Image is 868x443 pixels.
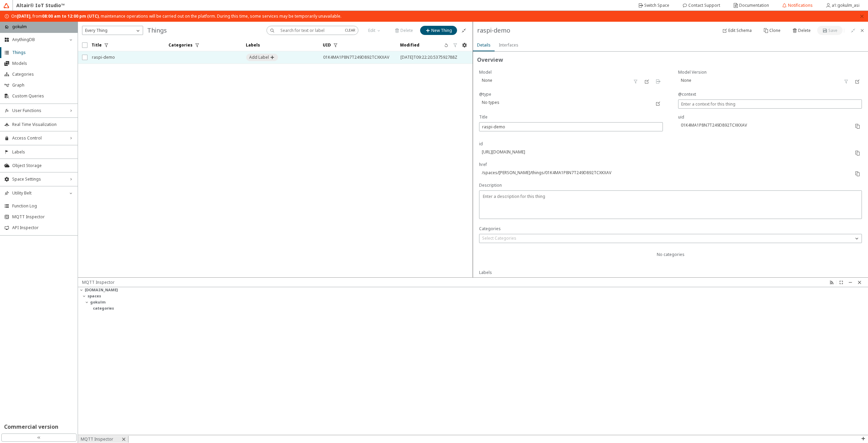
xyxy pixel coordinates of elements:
[842,77,851,86] unity-button: Filter by current thing's model version
[12,93,74,99] span: Custom Queries
[12,50,74,55] span: Things
[12,203,74,209] span: Function Log
[12,37,65,42] span: AnythingDB
[12,82,74,88] span: Graph
[85,287,118,293] unity-typography: [DOMAIN_NAME]
[12,225,74,230] span: API Inspector
[654,99,663,108] unity-button: Edit @type
[12,24,27,30] p: gokulm
[12,149,74,155] span: Labels
[12,61,74,66] span: Models
[860,14,864,18] span: close
[12,72,74,77] span: Categories
[479,270,862,276] unity-typography: Labels
[12,163,74,168] span: Object Storage
[90,299,105,306] unity-typography: gokulm
[87,293,101,299] unity-typography: spaces
[643,77,652,86] unity-button: Edit thing model
[827,278,836,287] unity-button: MQTT Subscriptions
[12,122,74,127] span: Real Time Visualization
[11,14,341,19] span: On , from , maintenance operations will be carried out on the platform. During this time, some se...
[479,246,862,263] unity-typography: No categories
[42,13,99,19] strong: 08:00 am to 12:00 pm (UTC)
[93,306,114,312] unity-typography: categories
[631,77,640,86] unity-button: Filter by current thing's model
[17,13,31,19] strong: [DATE]
[12,135,65,141] span: Access Control
[12,177,65,182] span: Space Settings
[477,56,864,67] unity-typography: Overview
[654,77,663,86] unity-button: Go to model details
[860,14,864,19] button: close
[12,190,65,196] span: Utility Belt
[12,214,74,220] span: MQTT Inspector
[82,279,115,285] unity-typography: MQTT Inspector
[12,108,65,113] span: User Functions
